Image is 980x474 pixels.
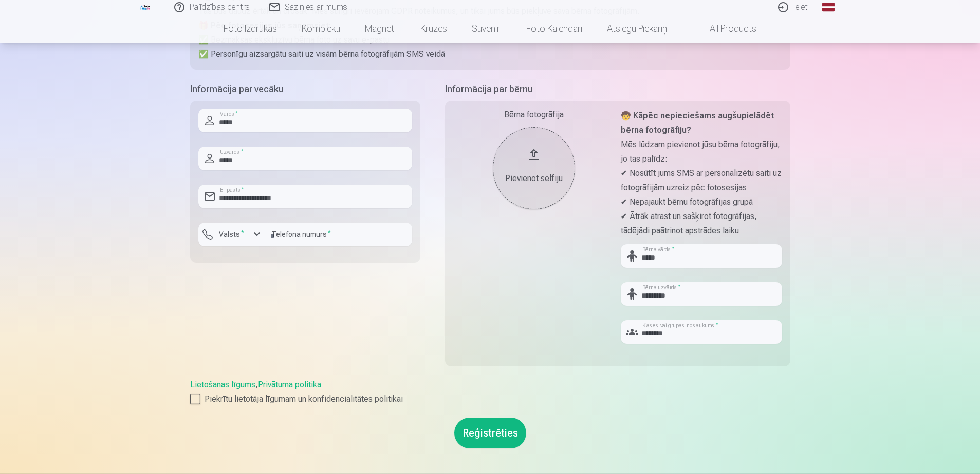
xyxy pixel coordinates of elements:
[198,47,782,62] p: ✅ Personīgu aizsargātu saiti uz visām bērna fotogrāfijām SMS veidā
[353,14,408,43] a: Magnēti
[681,14,769,43] a: All products
[258,380,321,389] a: Privātuma politika
[445,82,790,96] h5: Informācija par bērnu
[514,14,595,43] a: Foto kalendāri
[595,14,681,43] a: Atslēgu piekariņi
[621,166,782,195] p: ✔ Nosūtīt jums SMS ar personalizētu saiti uz fotogrāfijām uzreiz pēc fotosesijas
[190,82,420,96] h5: Informācija par vecāku
[198,223,265,246] button: Valsts*
[190,380,255,389] a: Lietošanas līgums
[621,195,782,209] p: ✔ Nepajaukt bērnu fotogrāfijas grupā
[453,109,615,121] div: Bērna fotogrāfija
[190,393,790,405] label: Piekrītu lietotāja līgumam un konfidencialitātes politikai
[289,14,353,43] a: Komplekti
[621,111,774,135] strong: 🧒 Kāpēc nepieciešams augšupielādēt bērna fotogrāfiju?
[454,418,526,448] button: Reģistrēties
[459,14,514,43] a: Suvenīri
[621,137,782,166] p: Mēs lūdzam pievienot jūsu bērna fotogrāfiju, jo tas palīdz:
[211,14,289,43] a: Foto izdrukas
[503,172,565,185] div: Pievienot selfiju
[621,209,782,238] p: ✔ Ātrāk atrast un sašķirot fotogrāfijas, tādējādi paātrinot apstrādes laiku
[215,229,248,240] label: Valsts
[408,14,459,43] a: Krūzes
[190,379,790,405] div: ,
[493,127,575,209] button: Pievienot selfiju
[140,4,151,10] img: /fa1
